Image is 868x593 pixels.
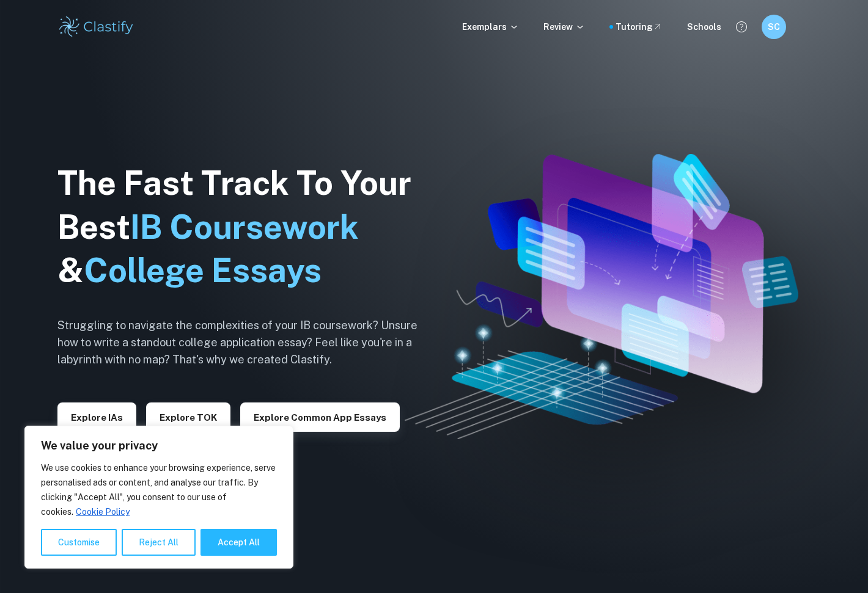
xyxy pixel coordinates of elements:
[24,426,293,569] div: We value your privacy
[146,411,230,423] a: Explore TOK
[240,402,400,432] button: Explore Common App essays
[762,15,786,39] button: SC
[41,460,277,519] p: We use cookies to enhance your browsing experience, serve personalised ads or content, and analys...
[240,411,400,423] a: Explore Common App essays
[57,161,436,293] h1: The Fast Track To Your Best &
[57,411,136,423] a: Explore IAs
[616,20,663,34] a: Tutoring
[75,506,130,517] a: Cookie Policy
[130,208,359,246] span: IB Coursework
[57,15,135,39] img: Clastify logo
[57,317,436,368] h6: Struggling to navigate the complexities of your IB coursework? Unsure how to write a standout col...
[405,154,799,438] img: Clastify hero
[41,438,277,453] p: We value your privacy
[731,16,752,37] button: Help and Feedback
[84,251,322,289] span: College Essays
[767,20,781,34] h6: SC
[543,20,585,34] p: Review
[146,402,230,432] button: Explore TOK
[122,529,196,556] button: Reject All
[41,529,117,556] button: Customise
[57,402,136,432] button: Explore IAs
[462,20,519,34] p: Exemplars
[200,529,277,556] button: Accept All
[687,20,721,34] a: Schools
